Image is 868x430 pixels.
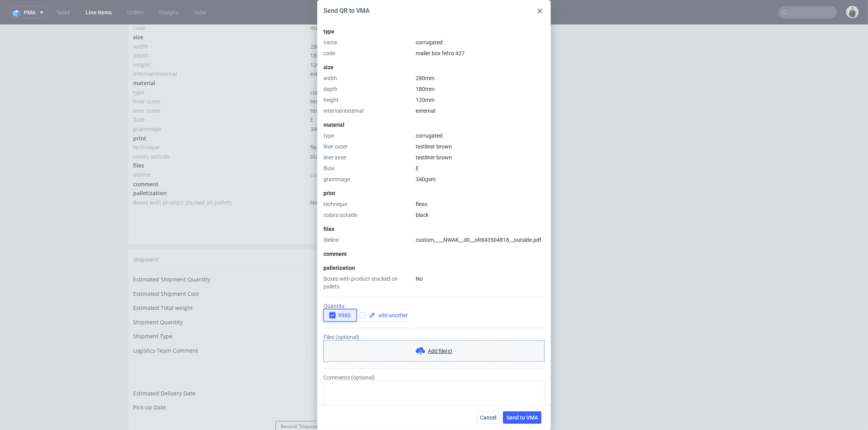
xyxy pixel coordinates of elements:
span: testliner brown [310,73,350,80]
td: Boxes with product stacked on pallets [133,173,308,182]
td: dieline [133,145,308,155]
div: depth [323,85,413,93]
td: liner inner [133,81,308,91]
span: No [310,174,318,181]
td: pallet [304,307,483,321]
span: corrugated [416,133,443,139]
td: depth [133,26,308,35]
div: print [323,189,545,197]
td: size [133,8,308,17]
div: Quantity [323,303,545,322]
span: external [310,45,332,52]
span: testliner brown [416,154,452,161]
a: Download PDF [348,187,395,204]
span: testliner brown [310,82,350,89]
span: 9980 [336,312,351,318]
td: internal/external [133,44,308,54]
a: custom____NWAK__d0__oR843504818__outside.pdf [310,146,440,154]
div: technique [323,200,413,208]
div: type [323,28,545,35]
span: 340 gsm [310,100,330,108]
td: files [133,136,308,145]
span: corrugated [416,39,443,45]
td: [DATE] [304,364,483,378]
td: width [133,17,308,26]
span: external [416,108,435,114]
button: Send to VMA [503,411,541,424]
td: technique [133,118,308,127]
span: black [310,128,324,135]
td: grammage [133,100,308,109]
div: Shipment [128,225,488,245]
td: comment [133,155,308,164]
div: comment [323,250,545,258]
button: Manage shipments [432,229,483,240]
span: flexo [310,119,322,126]
div: material [323,121,545,129]
a: custom____NWAK__d0__oR843504818__outside.pdf [416,237,541,243]
td: Unknown [304,278,483,293]
div: liner inner [323,154,413,161]
div: dieline [323,236,413,244]
td: Pick-up Date [133,378,304,392]
span: flexo [416,201,427,207]
div: Boxes with product stacked on pallets [323,275,413,290]
td: 1 [304,293,483,307]
td: [DATE] [304,378,483,392]
td: Estimated Total weight [133,278,304,293]
button: Send to QMS [437,190,479,201]
td: Shipment Type [133,307,304,321]
span: Cancel [480,415,496,420]
td: Estimated Shipment Cost [133,264,304,279]
td: print [133,109,308,118]
button: Send to VMA [395,190,437,201]
td: palletization [133,164,308,173]
span: testliner brown [416,143,452,150]
span: black [416,212,429,218]
span: 120 mm [310,36,330,44]
div: flute [323,164,413,172]
span: Add file(s) [428,347,453,355]
td: type [133,63,308,72]
button: Update [441,341,483,352]
td: flute [133,90,308,100]
div: height [323,96,413,104]
button: Resend "Shipment" email [276,396,341,407]
div: width [323,74,413,82]
button: Cancel [476,411,500,424]
div: palletization [323,264,545,272]
div: type [323,132,413,140]
td: height [133,35,308,45]
div: Files (optional) [323,334,545,362]
div: name [323,38,413,46]
div: code [323,49,413,57]
td: Unknown [304,250,483,264]
span: corrugated [310,64,339,71]
label: Comments (optional) [323,374,545,418]
textarea: Comments (optional) [323,381,545,418]
span: Send to VMA [506,415,538,420]
span: No [416,276,423,282]
div: size [323,63,545,71]
span: 180 mm [310,27,330,34]
div: liner outer [323,143,413,150]
div: files [323,225,545,233]
div: grammage [323,175,413,183]
div: internal/external [323,107,413,115]
div: colors outside [323,211,413,219]
td: Estimated Delivery Date [133,364,304,378]
div: Send QR to VMA [323,7,370,15]
td: Shipment Quantity [133,293,304,307]
span: mailer box fefco 427 [416,50,465,56]
span: 120 mm [416,97,434,103]
span: E [310,91,313,98]
span: 340 gsm [416,176,436,182]
td: colors outside [133,127,308,136]
span: 180 mm [416,86,434,92]
td: Logistics Team Comment [133,321,304,339]
td: Estimated Shipment Quantity [133,250,304,264]
td: material [133,54,308,63]
span: E [416,165,419,171]
button: 9980 [323,309,357,322]
span: 280 mm [310,18,330,25]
